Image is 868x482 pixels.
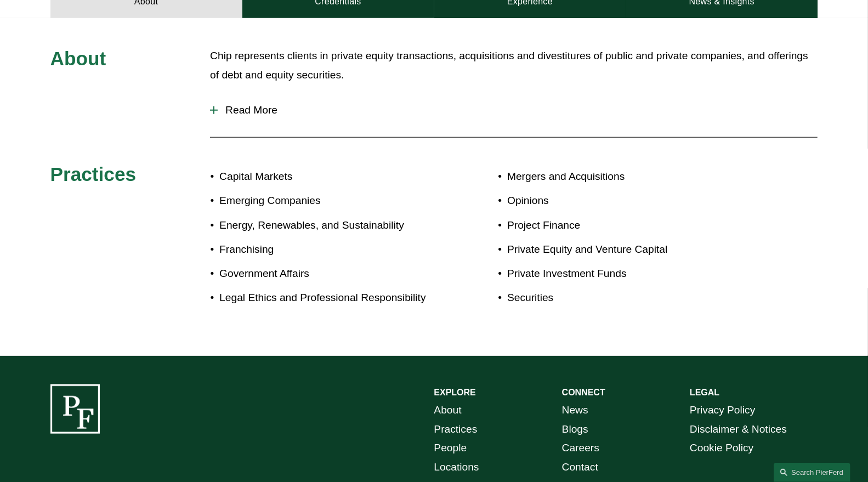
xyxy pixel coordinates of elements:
[774,463,850,482] a: Search this site
[219,191,434,211] p: Emerging Companies
[507,264,754,283] p: Private Investment Funds
[219,167,434,186] p: Capital Markets
[562,420,588,439] a: Blogs
[507,167,754,186] p: Mergers and Acquisitions
[50,48,106,69] span: About
[507,191,754,211] p: Opinions
[562,458,598,477] a: Contact
[210,47,818,84] p: Chip represents clients in private equity transactions, acquisitions and divestitures of public a...
[50,163,137,185] span: Practices
[434,401,462,420] a: About
[219,264,434,283] p: Government Affairs
[210,96,818,124] button: Read More
[690,439,753,458] a: Cookie Policy
[434,458,479,477] a: Locations
[690,401,755,420] a: Privacy Policy
[690,420,787,439] a: Disclaimer & Notices
[507,240,754,259] p: Private Equity and Venture Capital
[218,104,818,116] span: Read More
[690,388,719,397] strong: LEGAL
[219,288,434,308] p: Legal Ethics and Professional Responsibility
[507,288,754,308] p: Securities
[219,240,434,259] p: Franchising
[507,216,754,235] p: Project Finance
[562,388,605,397] strong: CONNECT
[562,439,599,458] a: Careers
[434,388,476,397] strong: EXPLORE
[434,420,478,439] a: Practices
[434,439,467,458] a: People
[219,216,434,235] p: Energy, Renewables, and Sustainability
[562,401,588,420] a: News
